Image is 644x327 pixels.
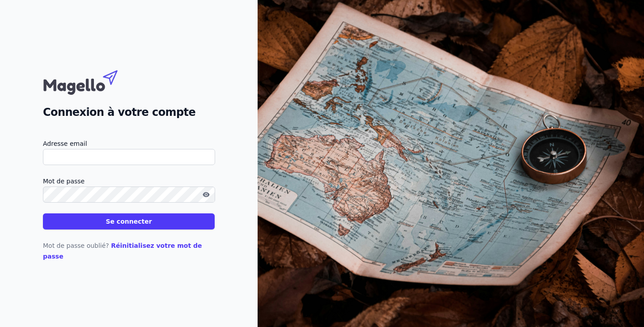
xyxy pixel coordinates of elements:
button: Se connecter [43,213,215,229]
a: Réinitialisez votre mot de passe [43,242,202,260]
label: Mot de passe [43,176,215,187]
label: Adresse email [43,138,215,149]
img: Magello [43,66,137,97]
h2: Connexion à votre compte [43,104,215,120]
p: Mot de passe oublié? [43,240,215,262]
